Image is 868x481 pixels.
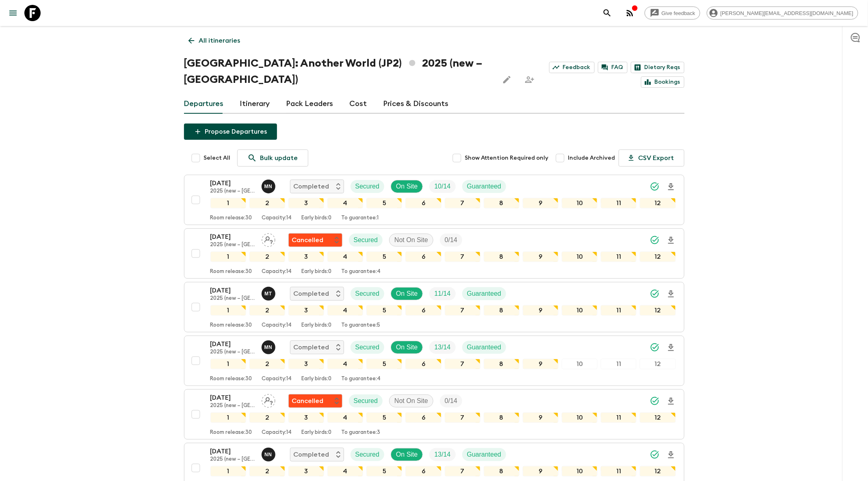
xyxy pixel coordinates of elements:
div: On Site [391,180,423,193]
p: Early birds: 0 [302,376,332,382]
p: Capacity: 14 [262,215,292,221]
div: Flash Pack cancellation [288,233,342,247]
div: 7 [445,466,481,477]
p: 2025 (new – [GEOGRAPHIC_DATA]) [210,349,255,355]
div: On Site [391,287,423,300]
div: Trip Fill [440,234,462,247]
p: Completed [294,182,329,191]
svg: Synced Successfully [650,182,660,191]
div: 10 [562,198,597,208]
div: 9 [523,305,558,316]
p: 10 / 14 [434,182,450,191]
div: 5 [366,359,402,369]
p: Guaranteed [467,342,502,352]
div: 5 [366,305,402,316]
div: 9 [523,466,558,477]
p: All itineraries [199,36,240,45]
div: Trip Fill [429,448,455,461]
div: 10 [562,466,597,477]
p: Early birds: 0 [302,429,332,436]
button: search adventures [599,5,615,21]
div: 3 [288,198,324,208]
svg: Synced Successfully [650,235,660,245]
div: 2 [249,251,285,262]
div: Secured [349,234,383,247]
p: 13 / 14 [434,450,450,459]
button: menu [5,5,21,21]
svg: Download Onboarding [666,396,676,406]
div: 1 [210,305,246,316]
p: 2025 (new – [GEOGRAPHIC_DATA]) [210,295,255,302]
svg: Synced Successfully [650,289,660,299]
button: [DATE]2025 (new – [GEOGRAPHIC_DATA])Maho NagaredaCompletedSecuredOn SiteTrip FillGuaranteed123456... [184,336,684,386]
div: 1 [210,359,246,369]
span: Assign pack leader [262,396,275,403]
div: 9 [523,251,558,262]
div: On Site [391,341,423,354]
div: 10 [562,359,597,369]
div: 7 [445,305,481,316]
a: Departures [184,94,224,114]
div: 11 [601,305,636,316]
span: Give feedback [657,10,700,16]
p: 0 / 14 [445,235,457,245]
p: Secured [355,289,380,299]
p: 2025 (new – [GEOGRAPHIC_DATA]) [210,403,255,409]
span: Include Archived [568,154,615,162]
p: [DATE] [210,339,255,349]
div: 3 [288,251,324,262]
p: Room release: 30 [210,215,252,221]
div: Secured [349,394,383,407]
svg: Download Onboarding [666,182,676,192]
button: [DATE]2025 (new – [GEOGRAPHIC_DATA])Assign pack leaderFlash Pack cancellationSecuredNot On SiteTr... [184,389,684,440]
div: 4 [327,466,363,477]
p: Guaranteed [467,450,502,459]
div: 8 [484,198,520,208]
div: 11 [601,466,636,477]
div: 8 [484,251,520,262]
p: Guaranteed [467,182,502,191]
div: 10 [562,251,597,262]
p: Cancelled [292,396,324,406]
p: Not On Site [394,396,428,406]
p: Room release: 30 [210,322,252,329]
div: 11 [601,198,636,208]
p: 13 / 14 [434,342,450,352]
div: 9 [523,412,558,423]
div: 8 [484,305,520,316]
span: Show Attention Required only [465,154,549,162]
p: Cancelled [292,235,324,245]
div: 3 [288,359,324,369]
div: 2 [249,359,285,369]
div: 3 [288,412,324,423]
div: Trip Fill [429,287,455,300]
p: Secured [354,235,378,245]
p: Early birds: 0 [302,269,332,275]
p: Capacity: 14 [262,429,292,436]
div: 4 [327,198,363,208]
a: Give feedback [645,6,700,19]
p: [DATE] [210,286,255,295]
p: Guaranteed [467,289,502,299]
svg: Download Onboarding [666,236,676,245]
div: Secured [351,287,385,300]
div: 6 [405,466,441,477]
a: Feedback [549,62,595,73]
button: [DATE]2025 (new – [GEOGRAPHIC_DATA])Mariko Takehana CompletedSecuredOn SiteTrip FillGuaranteed123... [184,282,684,332]
div: 2 [249,412,285,423]
div: On Site [391,448,423,461]
p: To guarantee: 1 [342,215,379,221]
button: Propose Departures [184,123,277,140]
div: Secured [351,448,385,461]
button: CSV Export [619,149,684,167]
a: Pack Leaders [286,94,333,114]
p: Capacity: 14 [262,322,292,329]
a: Bulk update [237,149,308,167]
div: 12 [640,359,675,369]
div: 7 [445,359,481,369]
div: 1 [210,466,246,477]
div: 11 [601,251,636,262]
button: Edit this itinerary [499,71,515,88]
div: 1 [210,198,246,208]
p: Early birds: 0 [302,322,332,329]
